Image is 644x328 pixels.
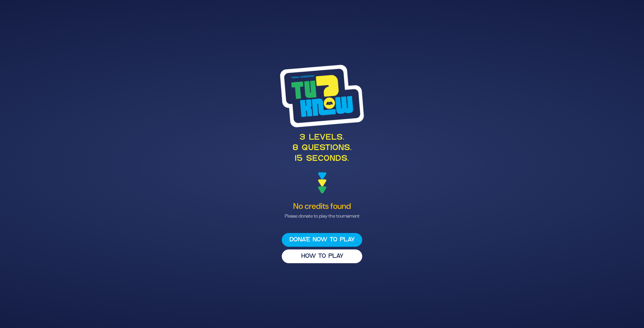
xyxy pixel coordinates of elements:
[158,213,486,220] p: Please donate to play the tournament
[158,201,486,211] h4: No credits found
[318,172,326,194] img: decoration arrows
[280,65,364,127] img: Tournament Logo
[158,133,486,164] p: 3 levels. 8 questions. 15 seconds.
[282,249,362,263] button: HOW TO PLAY
[282,233,362,247] button: Donate now to play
